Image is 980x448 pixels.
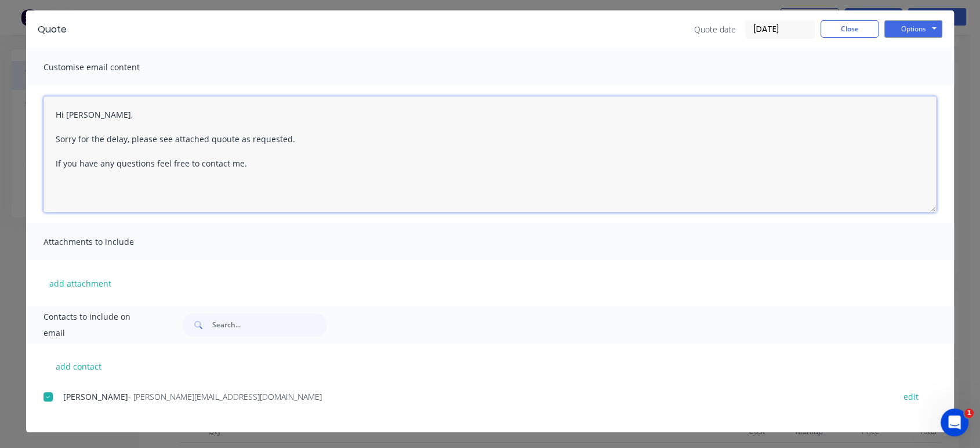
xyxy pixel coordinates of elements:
span: [PERSON_NAME] [63,391,128,402]
input: Search... [212,313,327,337]
span: Quote date [694,23,736,35]
span: Attachments to include [43,234,171,250]
button: add contact [43,357,113,375]
div: Quote [38,23,67,37]
iframe: Intercom live chat [941,409,968,436]
span: Contacts to include on email [43,309,153,341]
button: add attachment [43,274,117,292]
button: Close [821,20,879,38]
span: 1 [964,409,974,418]
span: Customise email content [43,59,171,75]
button: edit [896,389,925,404]
span: - [PERSON_NAME][EMAIL_ADDRESS][DOMAIN_NAME] [128,391,322,402]
button: Options [884,20,942,38]
textarea: Hi [PERSON_NAME], Sorry for the delay, please see attached quoute as requested. If you have any q... [43,96,937,212]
